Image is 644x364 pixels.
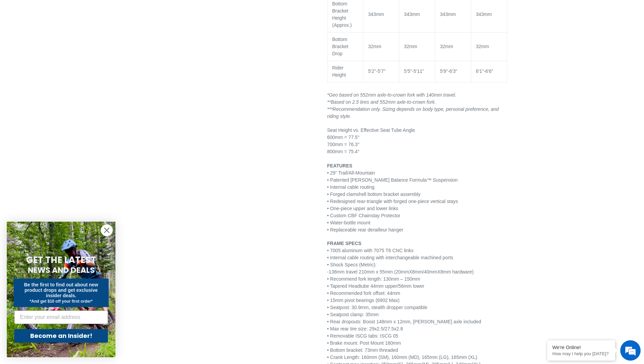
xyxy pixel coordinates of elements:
em: **Based on 2.5 tires and 552mm axle-to-crown fork. [327,99,436,105]
td: 5'2"-5'7" [363,61,399,82]
em: *Geo based on 552mm axle-to-crown fork with 140mm travel. [327,92,457,98]
div: 600mm = 77.5 [327,134,507,141]
div: Seat Height vs. Effective Seat Tube Angle [327,127,507,134]
input: Enter your email address [14,310,108,324]
td: 32mm [435,32,471,61]
p: How may I help you today? [552,351,610,356]
div: We're Online! [552,345,610,350]
span: FRAME SPECS [327,241,362,246]
span: • Crank Length: 160mm (SM), 160mm (MD), 165mm (LG), 165mm (XL) [327,355,477,360]
span: • 15mm pivot bearings [327,298,374,303]
div: 700mm = 76.3 [327,141,507,148]
td: Bottom Bracket Drop [327,32,363,61]
span: FEATURES [327,163,352,168]
span: GET THE LATEST [26,254,96,266]
textarea: Type your message and hit 'Enter' [3,185,129,209]
button: Close dialog [101,224,113,236]
div: Navigation go back [7,37,18,47]
span: ° [357,149,360,154]
em: ***Recommendation only. Sizing depends on body type, personal preference, and riding style. [327,106,499,119]
td: 32mm [363,32,399,61]
p: • 29” Trail/All-Mountain • Patented [PERSON_NAME] Balance Formula™ Suspension • Internal cable ro... [327,162,507,234]
span: Be the first to find out about new product drops and get exclusive insider deals. [24,282,98,298]
div: Chat with us now [45,38,124,47]
td: 32mm [471,32,507,61]
span: *And get $10 off your first order* [30,299,92,304]
td: Rider Height [327,61,363,82]
div: 800mm = 75.4 [327,148,507,155]
div: Minimize live chat window [111,3,128,20]
span: NEWS AND DEALS [28,265,95,276]
img: d_696896380_company_1647369064580_696896380 [22,34,39,51]
td: 32mm [399,32,435,61]
span: (6902 Max) [375,298,400,303]
span: ° [357,135,360,140]
button: Become an Insider! [14,329,108,343]
span: We're online! [39,85,94,154]
td: 5'9"-6'3" [435,61,471,82]
span: ° [357,142,360,147]
td: 5'5"-5'11" [399,61,435,82]
td: 6'1"-6'6" [471,61,507,82]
